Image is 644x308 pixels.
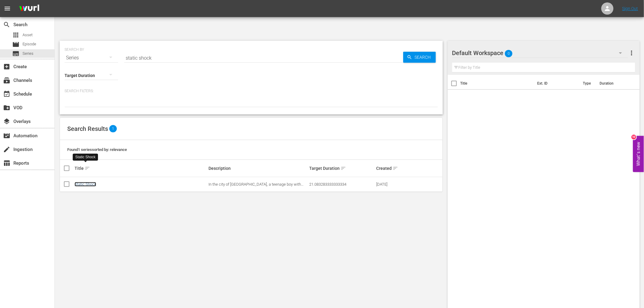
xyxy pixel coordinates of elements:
span: Reports [3,159,10,167]
div: Series [65,49,118,66]
span: Series [12,50,19,57]
a: Static Shock [75,182,96,187]
span: Asset [12,31,19,39]
button: Open Feedback Widget [633,136,644,172]
span: Channels [3,77,10,84]
span: Search Results [67,125,108,132]
th: Duration [596,75,632,92]
div: Target Duration [309,165,374,172]
span: Search [412,52,436,63]
div: 10 [632,135,636,140]
span: Automation [3,132,10,139]
button: Search [403,52,436,63]
button: more_vert [628,46,635,60]
span: Series [23,51,33,57]
span: Ingestion [3,146,10,153]
a: Sign Out [622,6,638,11]
th: Title [460,75,534,92]
div: Created [376,165,408,172]
span: sort [85,166,90,171]
span: more_vert [628,49,635,57]
div: Static Shock [75,155,96,160]
span: Schedule [3,90,10,98]
p: Search Filters: [65,89,438,94]
span: Episode [12,41,19,48]
div: Description [209,166,307,171]
div: 21.083283333333334 [309,182,374,187]
img: ans4CAIJ8jUAAAAAAAAAAAAAAAAAAAAAAAAgQb4GAAAAAAAAAAAAAAAAAAAAAAAAJMjXAAAAAAAAAAAAAAAAAAAAAAAAgAT5G... [15,2,44,16]
span: In the city of [GEOGRAPHIC_DATA], a teenage boy with electricity based powers, with the help of h... [209,182,304,196]
span: VOD [3,104,10,111]
span: Asset [23,32,33,38]
th: Type [579,75,596,92]
div: Title [75,165,207,172]
span: 1 [109,125,117,132]
th: Ext. ID [534,75,579,92]
span: 0 [505,47,513,60]
span: Search [3,21,10,28]
div: [DATE] [376,182,408,187]
span: sort [393,166,398,171]
div: Default Workspace [452,44,628,61]
span: Overlays [3,118,10,125]
span: sort [341,166,346,171]
span: Found 1 series sorted by: relevance [67,147,127,152]
span: menu [4,5,11,12]
span: Create [3,63,10,70]
span: Episode [23,41,36,47]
